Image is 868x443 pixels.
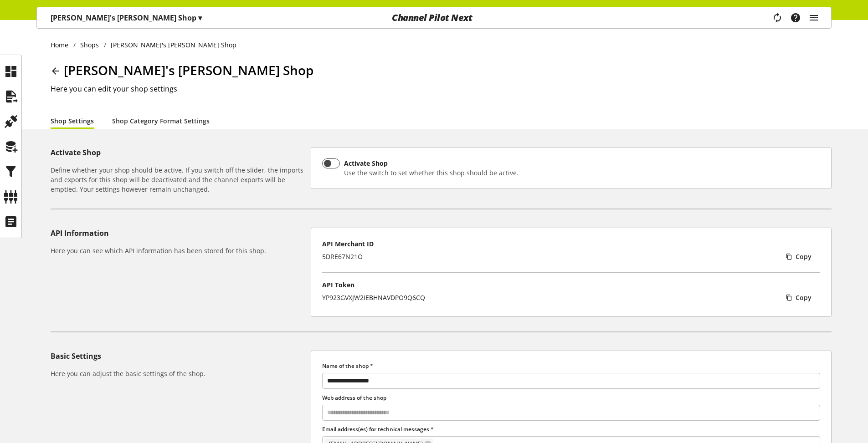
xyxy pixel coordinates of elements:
[36,7,832,29] nav: main navigation
[322,362,373,370] span: Name of the shop *
[782,290,820,306] button: Copy
[64,61,313,79] span: [PERSON_NAME]'s [PERSON_NAME] Shop
[322,394,386,402] span: Web address of the shop
[76,40,104,50] a: Shops
[322,425,820,433] label: Email address(es) for technical messages *
[51,369,307,378] h6: Here you can adjust the basic settings of the shop.
[51,228,307,239] h5: API Information
[51,83,832,94] h2: Here you can edit your shop settings
[51,246,307,255] h6: Here you can see which API information has been stored for this shop.
[51,165,307,194] h6: Define whether your shop should be active. If you switch off the slider, the imports and exports ...
[51,351,307,362] h5: Basic Settings
[796,293,812,302] span: Copy
[344,158,519,168] div: Activate Shop
[322,293,425,302] div: YP923GVXJW2IEBHNAVDPO9Q6CQ
[51,40,73,50] a: Home
[112,116,210,126] a: Shop Category Format Settings
[782,249,820,265] button: Copy
[322,280,820,290] p: API Token
[322,239,820,249] p: API Merchant ID
[51,12,202,23] p: [PERSON_NAME]'s [PERSON_NAME] Shop
[796,252,812,261] span: Copy
[322,252,363,261] div: 5DRE67N21O
[344,168,519,178] div: Use the switch to set whether this shop should be active.
[51,116,94,126] a: Shop Settings
[198,13,202,23] span: ▾
[51,147,307,158] h5: Activate Shop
